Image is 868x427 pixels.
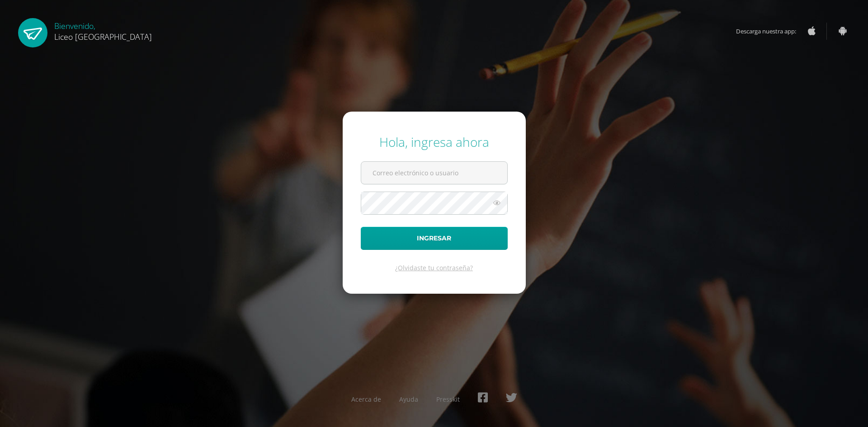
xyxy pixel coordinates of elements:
[736,23,805,40] span: Descarga nuestra app:
[54,18,152,42] div: Bienvenido,
[361,162,507,184] input: Correo electrónico o usuario
[395,263,473,272] a: ¿Olvidaste tu contraseña?
[436,395,460,404] a: Presskit
[361,227,508,250] button: Ingresar
[399,395,418,404] a: Ayuda
[361,133,508,150] div: Hola, ingresa ahora
[54,31,152,42] span: Liceo [GEOGRAPHIC_DATA]
[351,395,381,404] a: Acerca de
